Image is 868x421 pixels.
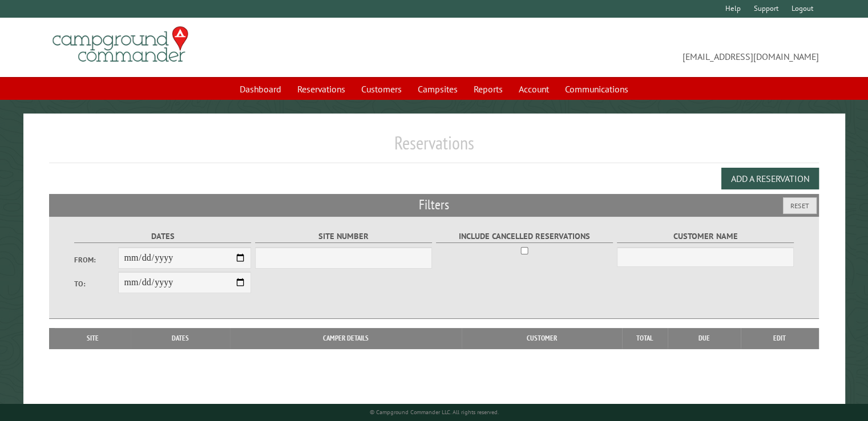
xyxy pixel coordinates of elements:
[49,22,192,67] img: Campground Commander
[411,78,465,100] a: Campsites
[233,78,288,100] a: Dashboard
[783,197,817,214] button: Reset
[255,230,433,243] label: Site Number
[741,328,819,349] th: Edit
[721,168,819,189] button: Add a Reservation
[49,132,819,163] h1: Reservations
[668,328,741,349] th: Due
[74,278,119,289] label: To:
[434,31,819,63] span: [EMAIL_ADDRESS][DOMAIN_NAME]
[558,78,635,100] a: Communications
[49,194,819,216] h2: Filters
[617,230,794,243] label: Customer Name
[74,254,119,265] label: From:
[131,328,230,349] th: Dates
[370,408,499,416] small: © Campground Commander LLC. All rights reserved.
[55,328,131,349] th: Site
[230,328,462,349] th: Camper Details
[467,78,510,100] a: Reports
[354,78,409,100] a: Customers
[512,78,556,100] a: Account
[436,230,613,243] label: Include Cancelled Reservations
[290,78,352,100] a: Reservations
[622,328,668,349] th: Total
[74,230,252,243] label: Dates
[462,328,622,349] th: Customer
